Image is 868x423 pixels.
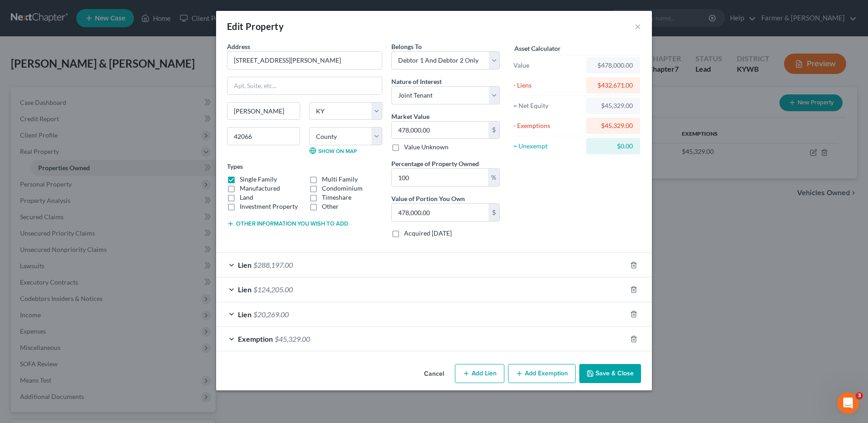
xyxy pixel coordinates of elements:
[488,204,499,221] div: $
[391,159,479,168] label: Percentage of Property Owned
[579,364,641,383] button: Save & Close
[238,285,252,294] span: Lien
[593,121,633,130] div: $45,329.00
[837,392,859,414] iframe: Intercom live chat
[593,142,633,151] div: $0.00
[593,81,633,90] div: $432,671.00
[238,310,252,319] span: Lien
[392,204,488,221] input: 0.00
[593,101,633,110] div: $45,329.00
[227,127,300,145] input: Enter zip...
[253,285,293,294] span: $124,205.00
[253,310,289,319] span: $20,269.00
[238,261,252,269] span: Lien
[635,21,641,32] button: ×
[455,364,504,383] button: Add Lien
[322,175,358,184] label: Multi Family
[227,43,250,50] span: Address
[391,43,422,50] span: Belongs To
[240,193,253,202] label: Land
[513,121,582,130] div: - Exemptions
[513,61,582,70] div: Value
[322,193,351,202] label: Timeshare
[227,103,300,120] input: Enter city...
[253,261,293,269] span: $288,197.00
[404,229,452,238] label: Acquired [DATE]
[227,20,284,33] div: Edit Property
[508,364,576,383] button: Add Exemption
[227,52,382,69] input: Enter address...
[488,169,499,186] div: %
[227,220,348,227] button: Other information you wish to add
[240,175,277,184] label: Single Family
[488,122,499,139] div: $
[227,162,243,171] label: Types
[240,184,280,193] label: Manufactured
[856,392,863,399] span: 3
[391,77,442,86] label: Nature of Interest
[392,122,488,139] input: 0.00
[240,202,298,211] label: Investment Property
[391,112,429,121] label: Market Value
[514,44,561,53] label: Asset Calculator
[391,194,465,203] label: Value of Portion You Own
[593,61,633,70] div: $478,000.00
[275,334,310,343] span: $45,329.00
[417,365,451,383] button: Cancel
[392,169,488,186] input: 0.00
[322,202,339,211] label: Other
[404,143,449,152] label: Value Unknown
[513,101,582,110] div: = Net Equity
[238,334,273,343] span: Exemption
[322,184,363,193] label: Condominium
[309,147,357,154] a: Show on Map
[513,81,582,90] div: - Liens
[227,77,382,94] input: Apt, Suite, etc...
[513,142,582,151] div: = Unexempt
